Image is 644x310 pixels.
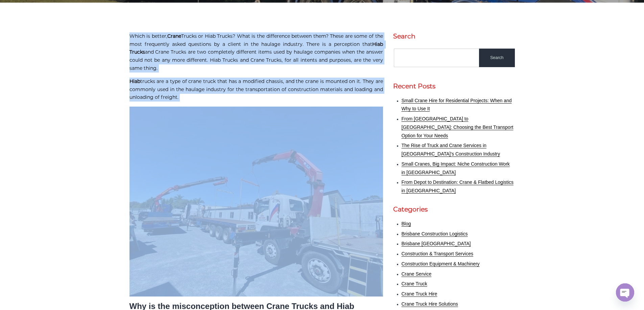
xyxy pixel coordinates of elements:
[393,205,515,213] h2: Categories
[393,32,515,40] h2: Search
[129,107,383,297] img: Difference Between Crane Trucks and Hiab Trucks
[393,97,515,195] nav: Recent Posts
[402,179,514,193] a: From Depot to Destination: Crane & Flatbed Logistics in [GEOGRAPHIC_DATA]
[393,82,515,90] h2: Recent Posts
[402,241,471,246] a: Brisbane [GEOGRAPHIC_DATA]
[479,49,515,67] input: Search
[402,221,411,226] a: Blog
[129,78,140,84] strong: Hiab
[402,301,458,307] a: Crane Truck Hire Solutions
[167,33,181,39] strong: Crane
[402,143,500,157] a: The Rise of Truck and Crane Services in [GEOGRAPHIC_DATA]’s Construction Industry
[402,261,480,266] a: Construction Equipment & Machinery
[402,161,510,175] a: Small Cranes, Big Impact: Niche Construction Work in [GEOGRAPHIC_DATA]
[402,291,437,297] a: Crane Truck Hire
[402,281,427,286] a: Crane Truck
[402,271,432,277] a: Crane Service
[402,231,468,236] a: Brisbane Construction Logistics
[129,78,383,102] p: trucks are a type of crane truck that has a modified chassis, and the crane is mounted on it. The...
[402,251,473,256] a: Construction & Transport Services
[402,116,514,138] a: From [GEOGRAPHIC_DATA] to [GEOGRAPHIC_DATA]: Choosing the Best Transport Option for Your Needs
[402,98,512,112] a: Small Crane Hire for Residential Projects: When and Why to Use It
[129,32,383,73] p: Which is better, Trucks or Hiab Trucks? What is the difference between them? These are some of th...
